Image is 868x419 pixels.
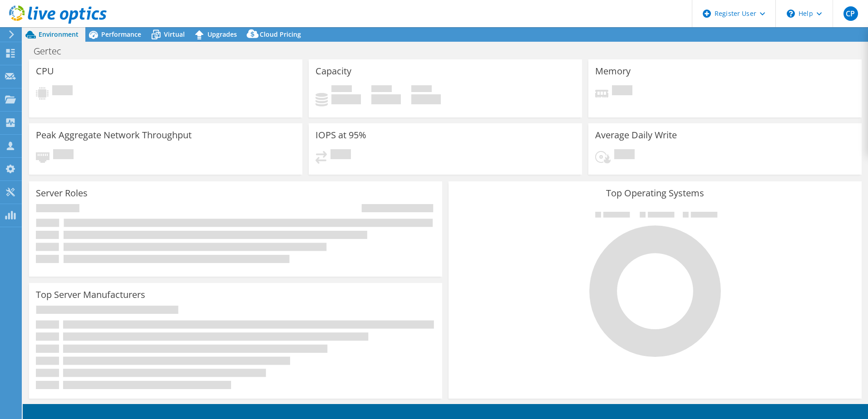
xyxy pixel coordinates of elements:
span: Virtual [164,30,185,39]
span: Used [331,85,352,94]
span: Pending [53,149,74,161]
span: Cloud Pricing [260,30,301,39]
h3: Top Operating Systems [455,188,855,198]
svg: \n [787,10,795,18]
h3: Top Server Manufacturers [36,290,145,300]
h3: Average Daily Write [595,130,677,140]
h3: CPU [36,66,54,76]
h1: Gertec [30,46,75,56]
h4: 0 GiB [331,94,361,104]
span: Pending [330,149,351,161]
span: Free [371,85,392,94]
span: Pending [612,85,632,97]
h3: Peak Aggregate Network Throughput [36,130,192,140]
span: Pending [614,149,635,161]
h4: 0 GiB [411,94,441,104]
h4: 0 GiB [371,94,401,104]
h3: Capacity [316,66,351,76]
h3: IOPS at 95% [316,130,366,140]
span: Total [411,85,432,94]
span: Pending [52,85,73,97]
span: Performance [101,30,141,39]
h3: Server Roles [36,188,88,198]
span: Upgrades [207,30,237,39]
span: CP [843,6,858,21]
h3: Memory [595,66,631,76]
span: Environment [39,30,79,39]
